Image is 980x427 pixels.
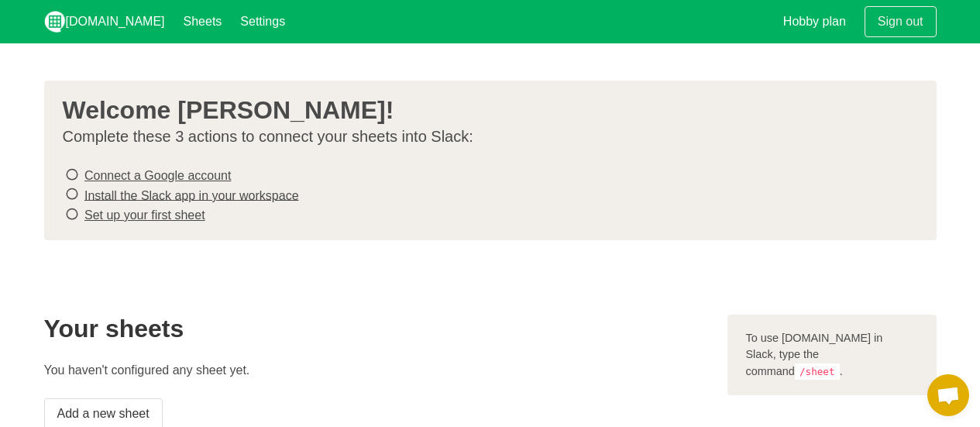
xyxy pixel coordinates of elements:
a: Set up your first sheet [84,208,205,222]
h3: Welcome [PERSON_NAME]! [63,96,906,124]
a: Sign out [865,6,937,37]
img: logo_v2_white.png [44,11,66,33]
h2: Your sheets [44,315,709,343]
a: Connect a Google account [84,169,231,182]
div: To use [DOMAIN_NAME] in Slack, type the command . [727,315,937,396]
code: /sheet [795,363,840,380]
p: You haven't configured any sheet yet. [44,361,709,380]
a: Install the Slack app in your workspace [84,188,299,201]
a: Open chat [927,374,969,416]
p: Complete these 3 actions to connect your sheets into Slack: [63,127,906,146]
